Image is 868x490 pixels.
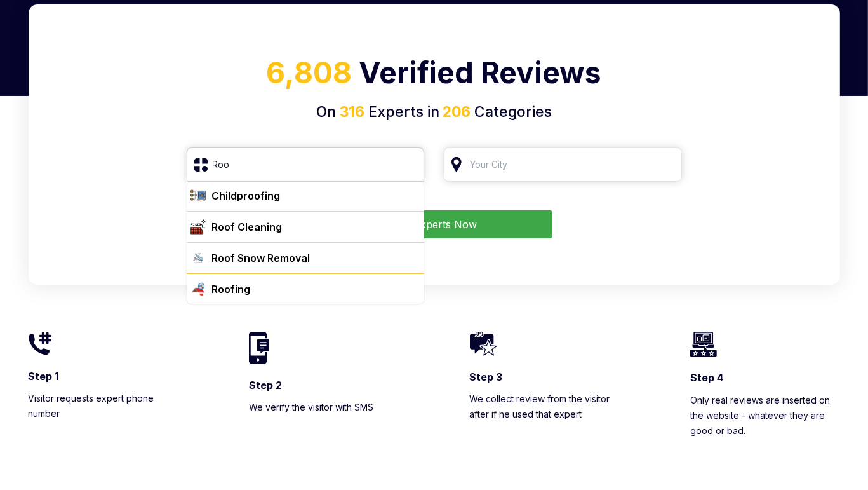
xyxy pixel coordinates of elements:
[470,332,497,356] img: homeIcon3
[249,332,269,364] img: homeIcon2
[690,371,840,385] h3: Step 4
[267,55,352,90] span: 6,808
[190,250,206,266] img: category icon
[212,282,251,297] div: Roofing
[212,219,283,235] div: Roof Cleaning
[444,147,682,182] input: Your City
[340,103,364,121] span: 316
[29,332,51,355] img: homeIcon1
[190,282,206,297] img: category icon
[212,250,310,266] div: Roof Snow Removal
[470,370,620,384] h3: Step 3
[690,393,840,439] p: Only real reviews are inserted on the website - whatever they are good or bad.
[190,219,206,235] img: category icon
[190,188,206,203] img: category icon
[439,103,471,121] span: 206
[212,188,281,203] div: Childproofing
[29,369,178,383] h3: Step 1
[316,210,552,238] button: Find Experts Now
[690,332,717,357] img: homeIcon4
[29,391,178,421] p: Visitor requests expert phone number
[249,400,399,415] p: We verify the visitor with SMS
[44,51,825,101] h1: Verified Reviews
[44,101,825,123] h4: On Experts in Categories
[249,378,399,392] h3: Step 2
[187,147,425,182] input: Search Category
[470,391,620,422] p: We collect review from the visitor after if he used that expert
